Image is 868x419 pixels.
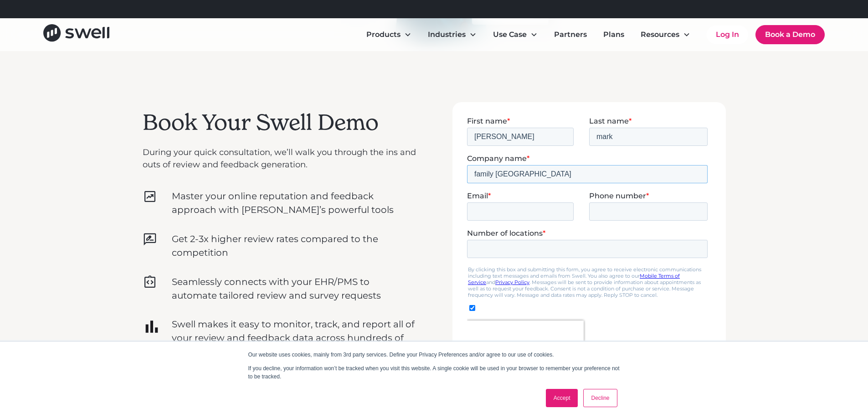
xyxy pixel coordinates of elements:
p: Get 2-3x higher review rates compared to the competition [172,232,416,259]
a: Accept [546,389,578,407]
a: Book a Demo [755,25,825,44]
a: Partners [547,26,594,44]
div: Resources [641,29,679,40]
div: Use Case [486,26,545,44]
iframe: Form 0 [467,117,711,391]
a: Log In [707,26,748,44]
div: Industries [428,29,466,40]
p: If you decline, your information won’t be tracked when you visit this website. A single cookie wi... [248,364,620,381]
p: Swell makes it easy to monitor, track, and report all of your review and feedback data across hun... [172,317,416,358]
div: Resources [633,26,698,44]
p: During your quick consultation, we’ll walk you through the ins and outs of review and feedback ge... [143,146,416,171]
a: home [43,24,109,45]
div: Products [359,26,419,44]
div: Use Case [493,29,527,40]
p: Our website uses cookies, mainly from 3rd party services. Define your Privacy Preferences and/or ... [248,351,620,359]
h2: Book Your Swell Demo [143,109,416,136]
p: Master your online reputation and feedback approach with [PERSON_NAME]’s powerful tools [172,189,416,217]
div: Industries [421,26,484,44]
p: Seamlessly connects with your EHR/PMS to automate tailored review and survey requests [172,275,416,302]
div: Products [366,29,401,40]
a: Decline [583,389,617,407]
a: Plans [596,26,632,44]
